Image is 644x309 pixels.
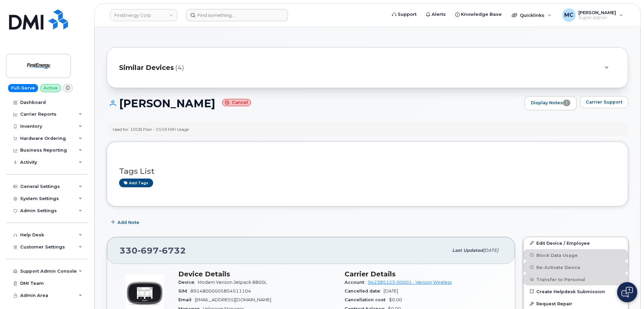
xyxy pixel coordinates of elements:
span: 89148000005854511104 [190,288,251,294]
span: 697 [138,245,159,256]
span: 6732 [159,245,186,256]
span: Re-Activate Device [536,265,580,270]
h3: Carrier Details [345,270,503,278]
span: Similar Devices [119,63,174,73]
h3: Device Details [178,270,336,278]
span: [EMAIL_ADDRESS][DOMAIN_NAME] [195,297,271,302]
h3: Tags List [119,167,616,176]
a: 942385123-00001 - Verizon Wireless [368,280,452,285]
button: Transfer to Personal [524,273,628,285]
span: Add Note [117,219,139,226]
span: Device [178,280,198,285]
span: Cancellation cost [345,297,389,302]
img: Open chat [621,287,633,298]
span: $0.00 [389,297,402,302]
span: 1 [563,100,570,106]
span: SIM [178,288,190,294]
span: Account [345,280,368,285]
small: Cancel [222,99,251,107]
button: Re-Activate Device [524,261,628,273]
button: Block Data Usage [524,249,628,261]
h1: [PERSON_NAME] [107,98,521,109]
div: Used for: 10GB Plan - CV19 MiFi Usage [113,126,189,132]
span: [DATE] [483,248,498,253]
span: (4) [175,63,184,73]
a: Edit Device / Employee [524,237,628,249]
button: Add Note [107,217,145,229]
span: Email [178,297,195,302]
button: Carrier Support [580,96,628,108]
a: Create Helpdesk Submission [524,285,628,298]
span: 330 [119,245,186,256]
span: [DATE] [384,288,398,294]
span: Last updated [452,248,483,253]
span: Modem Verizon Jetpack 8800L [198,280,267,285]
a: Display Notes1 [525,96,577,110]
span: Cancelled date [345,288,384,294]
a: Add tags [119,179,153,187]
span: Carrier Support [586,99,622,105]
